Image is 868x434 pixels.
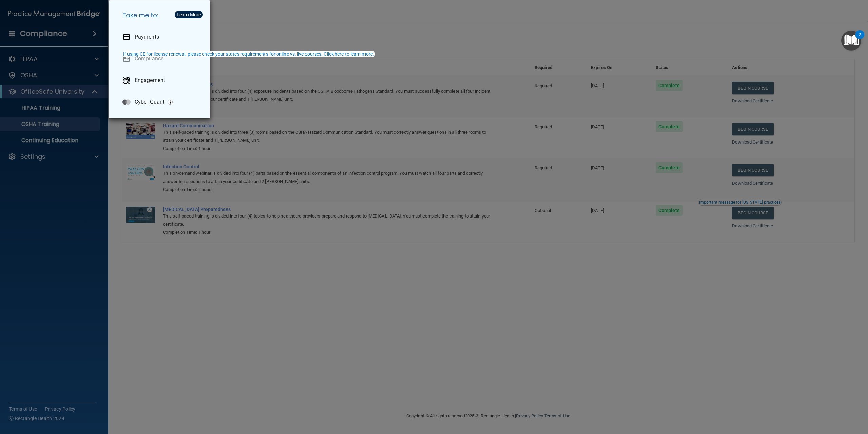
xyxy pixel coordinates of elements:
[135,34,159,40] p: Payments
[117,6,204,25] h5: Take me to:
[117,27,204,46] a: Payments
[122,51,375,57] button: If using CE for license renewal, please check your state's requirements for online vs. live cours...
[175,11,203,18] button: Learn More
[117,93,204,112] a: Cyber Quant
[123,52,374,56] div: If using CE for license renewal, please check your state's requirements for online vs. live cours...
[859,35,861,43] div: 2
[135,77,165,84] p: Engagement
[135,99,164,106] p: Cyber Quant
[841,31,861,51] button: Open Resource Center, 2 new notifications
[117,71,204,90] a: Engagement
[177,12,201,17] div: Learn More
[117,49,204,68] a: Compliance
